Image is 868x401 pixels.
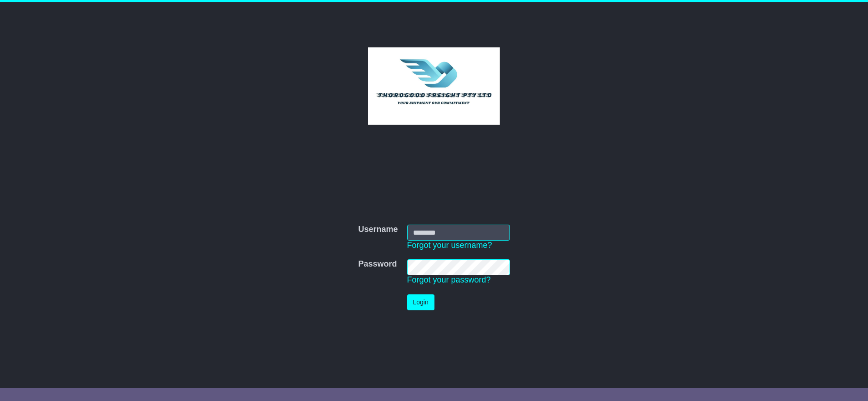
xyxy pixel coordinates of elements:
[407,241,492,250] a: Forgot your username?
[368,47,500,125] img: Thorogood Freight Pty Ltd
[407,275,491,284] a: Forgot your password?
[358,259,397,269] label: Password
[407,294,434,310] button: Login
[358,225,398,235] label: Username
